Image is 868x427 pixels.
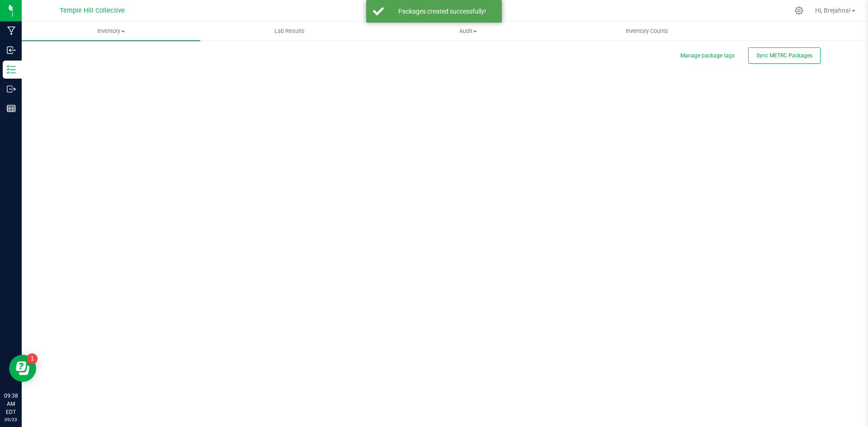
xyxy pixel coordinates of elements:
span: Temple Hill Collective [60,7,125,14]
span: Sync METRC Packages [756,52,812,59]
button: Sync METRC Packages [748,47,821,64]
a: Lab Results [200,22,379,41]
inline-svg: Reports [7,104,16,113]
inline-svg: Manufacturing [7,26,16,35]
inline-svg: Inbound [7,46,16,55]
p: 09:38 AM EDT [4,392,18,416]
inline-svg: Inventory [7,65,16,74]
iframe: Resource center [9,355,36,382]
div: Manage settings [793,6,805,15]
a: Audit [379,22,557,41]
span: Lab Results [262,27,317,35]
p: 09/23 [4,416,18,423]
span: Inventory [22,27,200,35]
iframe: Resource center unread badge [27,353,38,364]
a: Inventory [22,22,200,41]
button: Manage package tags [680,52,735,60]
div: Packages created successfully! [389,7,495,16]
span: Inventory Counts [613,27,680,35]
inline-svg: Outbound [7,84,16,94]
span: Audit [379,27,557,35]
span: Hi, Brejahna! [815,7,851,14]
a: Inventory Counts [557,22,736,41]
